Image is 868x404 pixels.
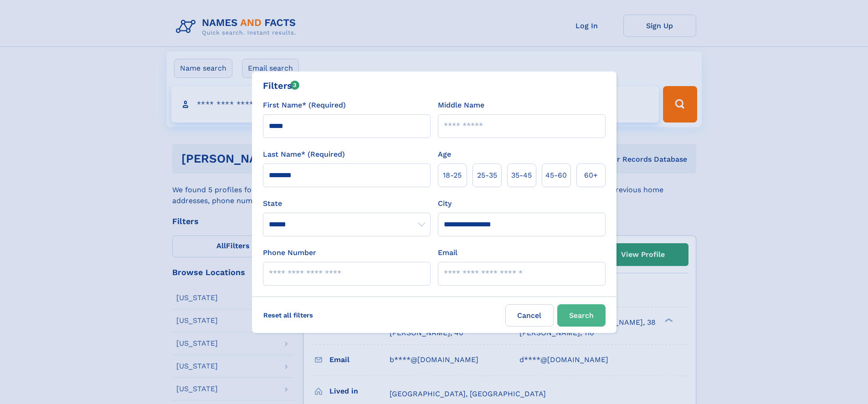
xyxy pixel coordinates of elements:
[511,170,532,181] span: 35‑45
[263,79,300,92] div: Filters
[505,304,554,327] label: Cancel
[263,198,431,209] label: State
[257,304,319,326] label: Reset all filters
[263,100,346,111] label: First Name* (Required)
[443,170,462,181] span: 18‑25
[584,170,598,181] span: 60+
[263,247,316,258] label: Phone Number
[477,170,497,181] span: 25‑35
[545,170,567,181] span: 45‑60
[263,149,345,160] label: Last Name* (Required)
[438,100,484,111] label: Middle Name
[557,304,606,327] button: Search
[438,247,457,258] label: Email
[438,149,451,160] label: Age
[438,198,452,209] label: City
